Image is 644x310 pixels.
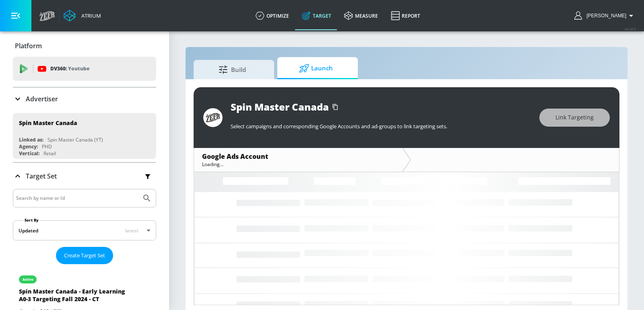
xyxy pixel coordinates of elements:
div: Spin Master Canada [19,119,77,127]
span: Build [202,60,263,79]
p: Target Set [26,172,57,181]
div: Target Set [13,163,156,189]
div: Loading... [202,161,394,168]
a: Atrium [64,10,101,22]
div: Agency: [19,143,38,150]
span: Create Target Set [64,251,105,260]
div: Spin Master CanadaLinked as:Spin Master Canada (YT)Agency:PHDVertical:Retail [13,113,156,159]
div: Google Ads AccountLoading... [194,148,402,172]
input: Search by name or Id [16,193,138,203]
div: Spin Master Canada (YT) [47,136,103,143]
div: Vertical: [19,150,39,157]
span: latest [125,227,138,234]
span: Launch [285,59,347,78]
div: Platform [13,35,156,57]
div: Linked as: [19,136,43,143]
div: Spin Master Canada - Early Learning A0-3 Targeting Fall 2024 - CT [19,287,132,307]
div: Advertiser [13,88,156,110]
div: active [23,277,33,281]
p: Advertiser [26,94,58,103]
span: v 4.32.0 [625,27,636,31]
button: [PERSON_NAME] [574,11,636,21]
a: Report [384,1,427,30]
div: Updated [19,227,38,234]
a: Target [295,1,338,30]
div: Retail [43,150,56,157]
div: DV360: Youtube [13,57,156,81]
button: Create Target Set [56,247,113,264]
p: Platform [15,41,42,50]
div: Google Ads Account [202,152,394,161]
label: Sort By [23,218,40,223]
a: measure [338,1,384,30]
div: Spin Master Canada [231,100,329,113]
a: optimize [249,1,295,30]
div: PHD [42,143,52,150]
span: login as: eugenia.kim@zefr.com [583,13,626,18]
div: Atrium [78,12,101,19]
p: Youtube [68,64,89,73]
p: Select campaigns and corresponding Google Accounts and ad-groups to link targeting sets. [231,123,531,130]
p: DV360: [50,64,89,73]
